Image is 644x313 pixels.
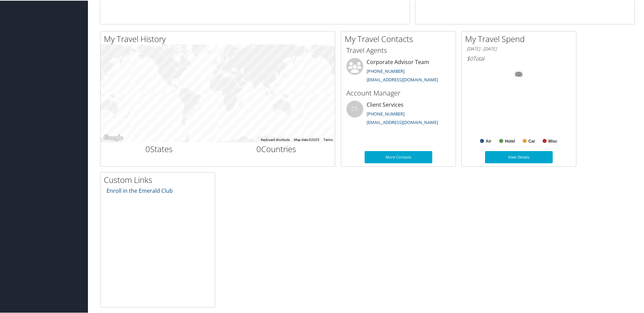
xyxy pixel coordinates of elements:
span: Map data ©2025 [294,137,319,141]
div: CS [346,100,363,117]
a: More Contacts [365,150,432,163]
h2: States [106,143,213,154]
a: Open this area in Google Maps (opens a new window) [102,133,124,142]
text: Air [486,138,491,143]
h2: Countries [223,143,330,154]
a: [PHONE_NUMBER] [367,110,405,116]
span: 0 [145,143,150,154]
a: [EMAIL_ADDRESS][DOMAIN_NAME] [367,76,438,82]
tspan: 0% [516,72,522,76]
h2: My Travel Contacts [345,33,456,44]
li: Client Services [343,100,454,128]
h6: [DATE] - [DATE] [467,45,571,51]
h2: My Travel History [104,33,335,44]
h3: Travel Agents [346,45,451,55]
h2: Custom Links [104,173,215,185]
h3: Account Manager [346,88,451,97]
span: $0 [467,54,473,62]
a: [PHONE_NUMBER] [367,67,405,74]
h2: My Travel Spend [465,33,576,44]
li: Corporate Advisor Team [343,57,454,85]
text: Car [528,138,535,143]
h6: Total [467,54,571,62]
a: View Details [485,150,553,163]
a: [EMAIL_ADDRESS][DOMAIN_NAME] [367,119,438,125]
text: Hotel [505,138,515,143]
a: Terms (opens in new tab) [323,137,333,141]
button: Keyboard shortcuts [261,137,290,142]
span: 0 [256,143,261,154]
text: Misc [548,138,557,143]
a: Enroll in the Emerald Club [107,186,173,194]
img: Google [102,133,124,142]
